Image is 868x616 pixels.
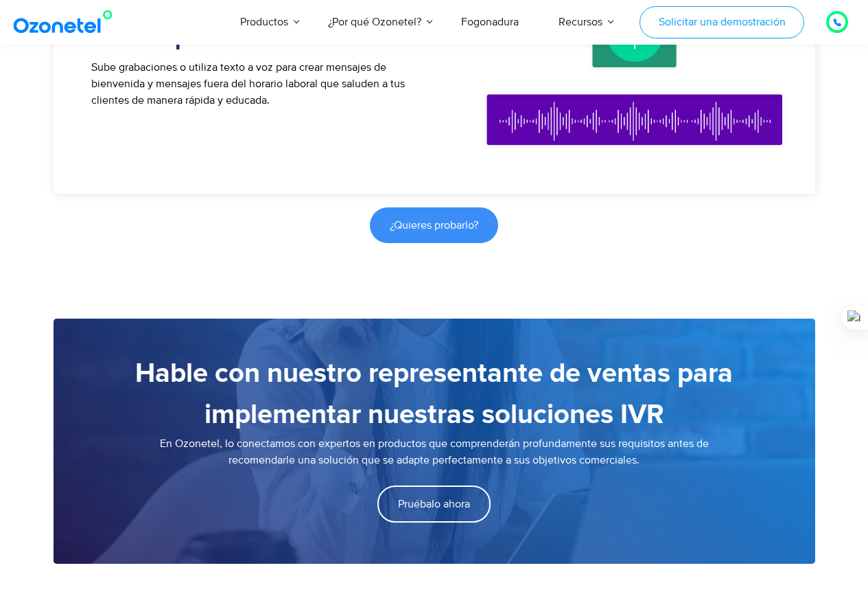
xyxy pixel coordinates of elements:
a: Pruébalo ahora [377,486,491,523]
font: Sube grabaciones o utiliza texto a voz para crear mensajes de bienvenida y mensajes fuera del hor... [91,60,405,107]
font: Recursos [559,15,602,29]
font: ¿Quieres probarlo? [390,218,478,232]
font: Hable con nuestro representante de ventas para implementar nuestras soluciones IVR [135,360,733,429]
font: En Ozonetel, lo conectamos con expertos en productos que comprenderán profundamente sus requisito... [160,437,709,450]
font: Fogonadura [461,15,519,29]
font: Pruébalo ahora [398,497,470,511]
a: Solicitar una demostración [640,6,804,38]
font: ¿Por qué Ozonetel? [328,15,421,29]
font: Productos [240,15,288,29]
a: ¿Quieres probarlo? [370,207,498,243]
font: Saludar profesionalmente [91,26,356,49]
font: Solicitar una demostración [659,15,786,29]
font: recomendarle una solución que se adapte perfectamente a sus objetivos comerciales. [228,453,640,467]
